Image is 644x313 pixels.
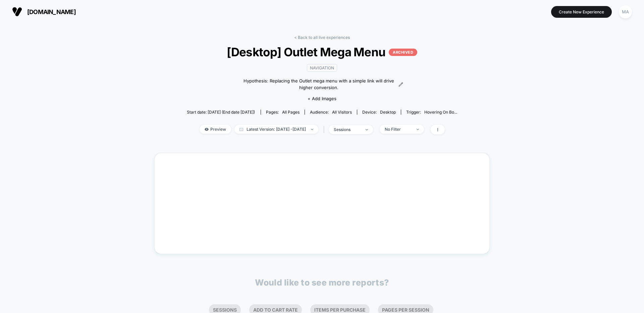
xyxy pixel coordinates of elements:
[310,110,352,115] div: Audience:
[282,110,300,115] span: all pages
[322,125,329,134] span: |
[10,6,78,17] button: [DOMAIN_NAME]
[307,64,337,72] span: navigation
[294,35,350,40] a: < Back to all live experiences
[332,110,352,115] span: All Visitors
[334,127,361,132] div: sessions
[619,5,632,18] div: MA
[255,277,389,288] p: Would like to see more reports?
[417,129,419,130] img: end
[266,110,300,115] div: Pages:
[424,110,457,115] span: Hovering on bo...
[389,49,417,56] p: ARCHIVED
[366,129,368,130] img: end
[200,45,444,59] span: [Desktop] Outlet Mega Menu
[357,110,401,115] span: Device:
[385,127,412,132] div: No Filter
[187,110,255,115] span: Start date: [DATE] (End date [DATE])
[234,125,318,134] span: Latest Version: [DATE] - [DATE]
[241,78,397,91] span: Hypothesis: Replacing the Outlet mega menu with a simple link will drive higher conversion.
[308,96,336,101] span: + Add Images
[380,110,396,115] span: desktop
[551,6,612,18] button: Create New Experience
[406,110,457,115] div: Trigger:
[27,8,76,15] span: [DOMAIN_NAME]
[12,7,22,17] img: Visually logo
[239,128,243,131] img: calendar
[617,5,634,19] button: MA
[311,129,313,130] img: end
[200,125,231,134] span: Preview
